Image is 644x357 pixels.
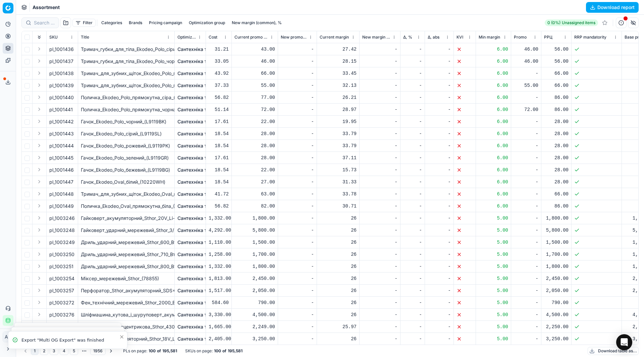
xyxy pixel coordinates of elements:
div: Гачок_Ekodeo_Polo_сірий_(L9119SL) [81,130,172,137]
div: 28.00 [544,118,569,125]
button: 5 [70,347,78,355]
div: - [281,215,314,222]
div: - [514,179,538,185]
span: Δ, abs [428,35,439,40]
button: 1956 [90,347,106,355]
div: - [403,58,422,65]
div: 27.42 [320,46,357,53]
div: - [281,167,314,173]
div: - [514,227,538,234]
div: 5.00 [479,227,508,234]
div: 33.79 [320,130,357,137]
div: - [514,130,538,137]
a: Сантехніка та ремонт [177,106,228,113]
a: 0 (0%)Unassigned items [545,19,598,26]
div: 28.00 [544,155,569,161]
div: 26 [320,215,357,222]
div: 41.72 [209,191,229,197]
div: 5,800.00 [544,227,569,234]
div: - [362,179,397,185]
div: 33.79 [320,142,357,149]
div: - [428,191,451,197]
div: 63.00 [234,191,275,197]
button: Expand [35,105,43,113]
div: 33.45 [320,70,357,77]
div: - [403,82,422,89]
div: 46.00 [514,58,538,65]
div: - [362,215,397,222]
div: - [514,191,538,197]
span: pl_1003246 [49,215,75,222]
div: - [428,130,451,137]
button: Expand [35,154,43,162]
div: - [362,203,397,210]
button: Expand [35,45,43,53]
div: 22.00 [234,118,275,125]
div: 27.00 [234,179,275,185]
div: 28.00 [544,179,569,185]
div: - [428,46,451,53]
div: - [428,118,451,125]
div: 1,800.00 [234,215,275,222]
div: - [428,215,451,222]
div: - [403,203,422,210]
strong: 195,581 [228,348,243,354]
div: 18.54 [209,179,229,185]
div: - [514,167,538,173]
a: Сантехніка та ремонт [177,215,228,222]
button: Expand [35,129,43,137]
div: - [403,118,422,125]
a: Сантехніка та ремонт [177,191,228,197]
div: - [362,106,397,113]
input: Search by SKU or title [34,19,55,26]
div: Тримач_для_зубних_щіток_Ekodeo_Oval_прямий_білий_(10216WH) [81,191,172,197]
a: Сантехніка та ремонт [177,275,228,282]
div: - [281,118,314,125]
div: 82.00 [234,203,275,210]
div: Тримач_для_зубних_щіток_Ekodeo_Polo_прямий_чорний_(L9117ВК) [81,82,172,89]
div: 72.00 [234,106,275,113]
span: pl_1001442 [49,118,74,125]
span: pl_1001437 [49,58,73,65]
a: Сантехніка та ремонт [177,299,228,306]
div: Гайковерт_акумуляторний_Sthor_20V_Li-Ion_КМ-_150_Nm_тримач_6-гранний_1/4"_(78113) [81,215,172,222]
span: pl_1001443 [49,130,74,137]
div: 32.13 [320,82,357,89]
div: - [362,191,397,197]
div: - [281,70,314,77]
div: 66.00 [544,70,569,77]
div: Гачок_Ekodeo_Polo_чорний_(L9119BK) [81,118,172,125]
button: Expand [35,214,43,222]
strong: 100 [149,348,156,354]
button: Brands [126,19,145,27]
a: Сантехніка та ремонт [177,287,228,294]
span: pl_1001439 [49,82,74,89]
button: 4 [60,347,68,355]
div: - [428,106,451,113]
div: - [362,167,397,173]
button: Expand [35,298,43,306]
nav: breadcrumb [33,4,60,11]
div: 86.00 [544,94,569,101]
div: Тримач_для_зубних_щіток_Ekodeo_Polo_прямий_сірий_(L9117SL) [81,70,172,77]
div: - [362,155,397,161]
div: 6.00 [479,203,508,210]
div: 28.00 [544,167,569,173]
a: Сантехніка та ремонт [177,94,228,101]
div: 56.00 [544,46,569,53]
div: - [281,130,314,137]
div: Гачок_Ekodeo_Polo_зелений_(L9119GR) [81,155,172,161]
div: 6.00 [479,155,508,161]
span: Unassigned items [562,20,595,25]
a: Сантехніка та ремонт [177,227,228,234]
a: Сантехніка та ремонт [177,70,228,77]
span: pl_1001448 [49,191,74,197]
span: Assortment [33,4,60,11]
button: Expand [35,262,43,270]
div: 46.00 [234,58,275,65]
div: - [403,130,422,137]
button: Filter [72,19,96,27]
div: 28.00 [234,130,275,137]
div: - [428,94,451,101]
button: Expand [35,190,43,198]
